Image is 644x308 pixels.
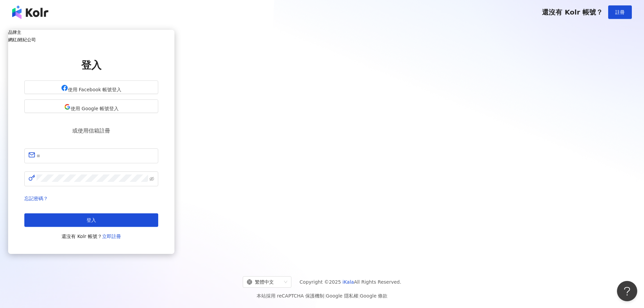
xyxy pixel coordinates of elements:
[247,277,281,287] div: 繁體中文
[62,232,121,240] span: 還沒有 Kolr 帳號？
[257,292,387,300] span: 本站採用 reCAPTCHA 保護機制
[8,37,174,42] h5: 網紅/經紀公司
[615,9,625,15] span: 註冊
[102,234,121,239] a: 立即註冊
[326,293,358,299] a: Google 隱私權
[24,99,158,113] button: 使用 Google 帳號登入
[8,30,174,35] h5: 品牌主
[324,293,326,299] span: |
[87,217,96,223] span: 登入
[617,281,637,301] iframe: Help Scout Beacon - Open
[542,8,603,16] span: 還沒有 Kolr 帳號？
[68,87,122,92] span: 使用 Facebook 帳號登入
[300,278,401,286] span: Copyright © 2025 All Rights Reserved.
[24,196,48,201] a: 忘記密碼？
[71,106,119,111] span: 使用 Google 帳號登入
[24,213,158,227] button: 登入
[67,126,116,135] span: 或使用信箱註冊
[24,80,158,94] button: 使用 Facebook 帳號登入
[81,59,101,71] span: 登入
[149,176,154,181] span: eye-invisible
[342,279,354,285] a: iKala
[358,293,360,299] span: |
[608,5,632,19] button: 註冊
[360,293,387,299] a: Google 條款
[12,5,48,19] img: logo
